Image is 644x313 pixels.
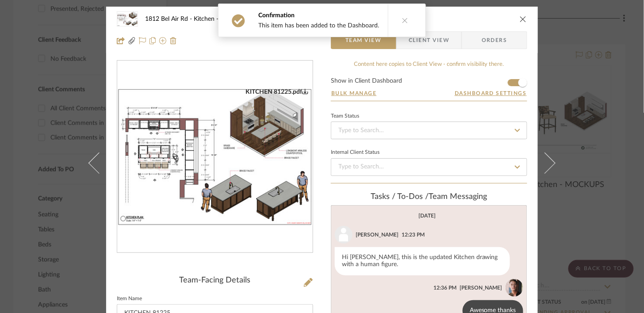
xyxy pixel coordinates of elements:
[506,279,523,297] img: a2497b2d-a1a4-483f-9b0d-4fa1f75d8f46.png
[472,31,517,49] span: Orders
[519,15,527,23] button: close
[117,10,138,28] img: 45a04e91-e175-4d56-8615-74eea8ad0817_48x40.jpg
[331,192,527,202] div: team Messaging
[433,284,456,292] div: 12:36 PM
[409,31,449,49] span: Client View
[331,89,377,97] button: Bulk Manage
[335,247,510,275] div: Hi [PERSON_NAME], this is the updated Kitchen drawing with a human figure.
[331,150,379,155] div: Internal Client Status
[117,88,313,226] img: 45a04e91-e175-4d56-8615-74eea8ad0817_436x436.jpg
[454,89,527,97] button: Dashboard Settings
[419,213,436,219] div: [DATE]
[258,11,379,20] div: Confirmation
[331,114,359,118] div: Team Status
[117,297,142,301] label: Item Name
[402,231,425,239] div: 12:23 PM
[331,158,527,176] input: Type to Search…
[258,22,379,30] div: This item has been added to the Dashboard.
[460,284,502,292] div: [PERSON_NAME]
[194,16,220,22] span: Kitchen
[145,16,194,22] span: 1812 Bel Air Rd
[170,37,177,44] img: Remove from project
[117,276,313,286] div: Team-Facing Details
[245,88,308,96] div: KITCHEN 81225.pdf
[331,122,527,139] input: Type to Search…
[371,193,429,201] span: Tasks / To-Dos /
[117,88,313,226] div: 0
[331,60,527,69] div: Content here copies to Client View - confirm visibility there.
[356,231,399,239] div: [PERSON_NAME]
[335,226,353,244] img: user_avatar.png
